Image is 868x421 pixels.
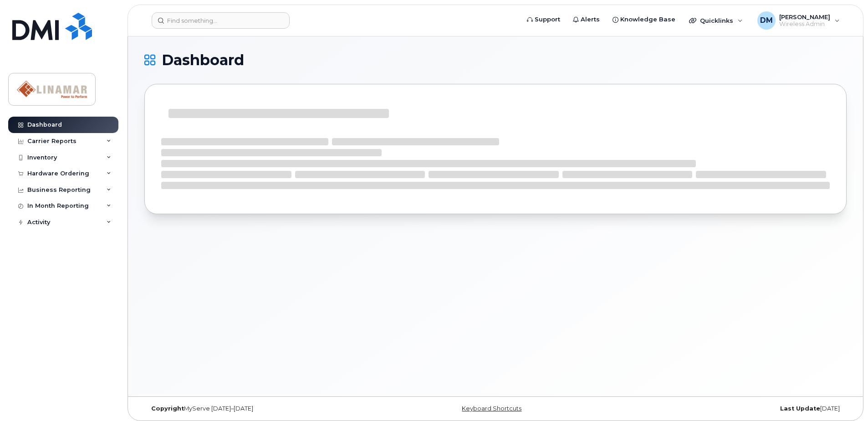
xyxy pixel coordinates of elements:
strong: Last Update [780,405,820,412]
span: Dashboard [162,53,244,67]
div: [DATE] [613,405,847,412]
div: MyServe [DATE]–[DATE] [144,405,378,412]
strong: Copyright [151,405,184,412]
a: Keyboard Shortcuts [462,405,521,412]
